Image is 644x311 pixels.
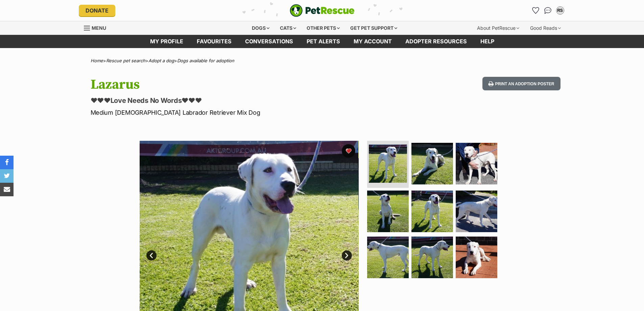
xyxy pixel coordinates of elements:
[472,21,524,35] div: About PetRescue
[290,4,355,17] a: PetRescue
[74,58,571,63] div: > > >
[143,35,190,48] a: My profile
[177,58,234,63] a: Dogs available for adoption
[91,108,377,117] p: Medium [DEMOGRAPHIC_DATA] Labrador Retriever Mix Dog
[342,144,355,158] button: favourite
[530,5,541,16] a: Favourites
[367,191,409,232] img: Photo of Lazarus
[79,5,115,16] a: Donate
[148,58,174,63] a: Adopt a dog
[91,58,103,63] a: Home
[525,21,566,35] div: Good Reads
[347,35,399,48] a: My account
[557,7,564,14] div: RS
[530,5,566,16] ul: Account quick links
[411,191,453,232] img: Photo of Lazarus
[106,58,145,63] a: Rescue pet search
[247,21,274,35] div: Dogs
[91,77,377,92] h1: Lazarus
[91,96,377,105] p: ♥♥♥Love Needs No Words♥♥♥
[555,5,566,16] button: My account
[84,21,111,34] a: Menu
[342,250,352,261] a: Next
[482,77,560,91] button: Print an adoption poster
[544,7,551,14] img: chat-41dd97257d64d25036548639549fe6c8038ab92f7586957e7f3b1b290dea8141.svg
[367,237,409,278] img: Photo of Lazarus
[92,25,106,31] span: Menu
[411,237,453,278] img: Photo of Lazarus
[238,35,300,48] a: conversations
[456,237,497,278] img: Photo of Lazarus
[146,250,157,261] a: Prev
[399,35,474,48] a: Adopter resources
[456,191,497,232] img: Photo of Lazarus
[302,21,344,35] div: Other pets
[345,21,402,35] div: Get pet support
[300,35,347,48] a: Pet alerts
[411,143,453,184] img: Photo of Lazarus
[275,21,301,35] div: Cats
[190,35,238,48] a: Favourites
[290,4,355,17] img: logo-e224e6f780fb5917bec1dbf3a21bbac754714ae5b6737aabdf751b685950b380.svg
[474,35,501,48] a: Help
[543,5,553,16] a: Conversations
[369,145,407,183] img: Photo of Lazarus
[456,143,497,184] img: Photo of Lazarus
